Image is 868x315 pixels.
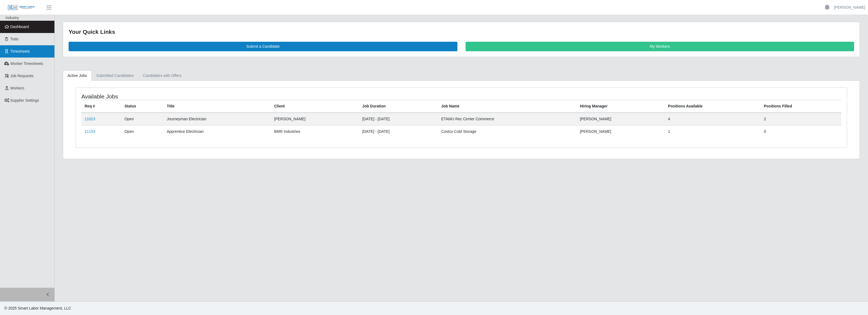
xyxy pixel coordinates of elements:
[577,100,665,113] th: Hiring Manager
[10,25,29,29] span: Dashboard
[438,125,577,138] td: Costco Cold Storage
[164,125,271,138] td: Apprentice Electrician
[10,37,19,41] span: Todo
[85,117,95,121] a: 11023
[4,306,71,310] span: © 2025 Smart Labor Management, LLC
[665,100,761,113] th: Positions Available
[271,125,359,138] td: BMR Industries
[8,5,35,11] img: SLM Logo
[359,113,438,125] td: [DATE] - [DATE]
[438,100,577,113] th: Job Name
[69,28,854,36] div: Your Quick Links
[577,113,665,125] td: [PERSON_NAME]
[271,113,359,125] td: [PERSON_NAME]
[164,113,271,125] td: Journeyman Electrician
[10,86,24,90] span: Workers
[121,125,163,138] td: Open
[121,113,163,125] td: Open
[359,125,438,138] td: [DATE] - [DATE]
[359,100,438,113] th: Job Duration
[761,125,841,138] td: 0
[438,113,577,125] td: ETAMU Rec Center Commerce
[834,5,865,10] a: [PERSON_NAME]
[10,49,30,53] span: Timesheets
[121,100,163,113] th: Status
[164,100,271,113] th: Title
[81,100,121,113] th: Req #
[761,113,841,125] td: 2
[466,42,854,51] a: My Workers
[10,61,43,66] span: Worker Timesheets
[63,70,92,81] a: Active Jobs
[138,70,186,81] a: Candidates with Offers
[577,125,665,138] td: [PERSON_NAME]
[761,100,841,113] th: Positions Filled
[271,100,359,113] th: Client
[665,125,761,138] td: 1
[5,16,19,20] span: Industry
[10,74,34,78] span: Job Requests
[85,129,95,134] a: 11153
[92,70,138,81] a: Submitted Candidates
[81,93,393,100] h4: Available Jobs
[69,42,457,51] a: Submit a Candidate
[10,98,39,103] span: Supplier Settings
[665,113,761,125] td: 4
